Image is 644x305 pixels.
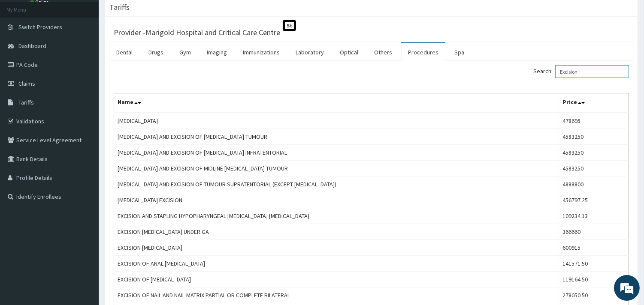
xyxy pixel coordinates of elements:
[559,240,629,256] td: 600915
[367,43,399,61] a: Others
[114,161,559,176] td: [MEDICAL_DATA] AND EXCISION OF MIDLINE [MEDICAL_DATA] TUMOUR
[559,208,629,224] td: 109234.13
[18,42,46,50] span: Dashboard
[200,43,234,61] a: Imaging
[18,99,34,106] span: Tariffs
[18,80,35,87] span: Claims
[114,224,559,240] td: EXCISION [MEDICAL_DATA] UNDER GA
[533,65,629,78] label: Search:
[114,287,559,303] td: EXCISION OF NAIL AND NAIL MATRIX PARTIAL OR COMPLETE BILATERAL
[283,20,296,31] span: St
[559,224,629,240] td: 366660
[114,192,559,208] td: [MEDICAL_DATA] EXCISION
[18,23,62,31] span: Switch Providers
[114,176,559,192] td: [MEDICAL_DATA] AND EXCISION OF TUMOUR SUPRATENTORIAL (EXCEPT [MEDICAL_DATA])
[333,43,365,61] a: Optical
[114,208,559,224] td: EXCISION AND STAPLING HYPOPHARYNGEAL [MEDICAL_DATA] [MEDICAL_DATA]
[559,287,629,303] td: 278050.50
[114,129,559,145] td: [MEDICAL_DATA] AND EXCISION OF [MEDICAL_DATA] TUMOUR
[559,93,629,113] th: Price
[172,43,198,61] a: Gym
[555,65,629,78] input: Search:
[114,29,280,36] h3: Provider - Marigold Hospital and Critical Care Centre
[559,176,629,192] td: 4888800
[289,43,331,61] a: Laboratory
[114,256,559,272] td: EXCISION OF ANAL [MEDICAL_DATA]
[114,272,559,287] td: EXCISION OF [MEDICAL_DATA]
[559,145,629,161] td: 4583250
[142,43,170,61] a: Drugs
[16,43,35,64] img: d_794563401_company_1708531726252_794563401
[109,43,139,61] a: Dental
[109,3,130,11] h3: Tariffs
[141,4,161,25] div: Minimize live chat window
[114,93,559,113] th: Name
[559,113,629,129] td: 478695
[4,209,163,239] textarea: Type your message and hit 'Enter'
[559,192,629,208] td: 456797.25
[559,129,629,145] td: 4583250
[559,256,629,272] td: 141571.50
[559,161,629,176] td: 4583250
[447,43,471,61] a: Spa
[50,96,118,182] span: We're online!
[114,113,559,129] td: [MEDICAL_DATA]
[559,272,629,287] td: 119164.50
[45,48,144,59] div: Chat with us now
[114,145,559,161] td: [MEDICAL_DATA] AND EXCISION OF [MEDICAL_DATA] INFRATENTORIAL
[401,43,445,61] a: Procedures
[236,43,287,61] a: Immunizations
[114,240,559,256] td: EXCISION [MEDICAL_DATA]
